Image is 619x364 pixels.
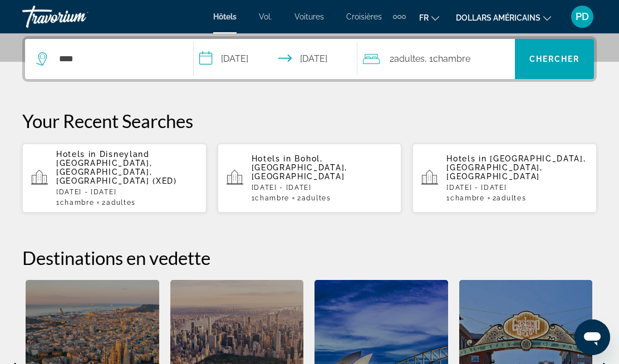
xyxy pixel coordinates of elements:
a: Travorium [22,2,134,31]
button: Hotels in Bohol, [GEOGRAPHIC_DATA], [GEOGRAPHIC_DATA][DATE] - [DATE]1Chambre2Adultes [218,143,402,213]
a: Vol. [259,12,272,21]
a: Croisières [346,12,382,21]
font: , 1 [425,53,433,64]
div: Widget de recherche [25,39,594,79]
button: Changer de devise [456,9,551,26]
span: 1 [446,194,484,202]
font: adultes [394,53,425,64]
font: Chambre [433,53,470,64]
font: dollars américains [456,13,541,22]
font: fr [419,13,429,22]
span: 2 [493,194,526,202]
button: Hotels in Disneyland [GEOGRAPHIC_DATA], [GEOGRAPHIC_DATA], [GEOGRAPHIC_DATA] (XED)[DATE] - [DATE]... [22,143,207,213]
span: Hotels in [446,154,487,163]
span: 1 [56,199,94,206]
p: [DATE] - [DATE] [252,184,393,191]
font: Chercher [529,55,580,63]
span: Hotels in [56,150,96,159]
span: Adultes [106,199,136,206]
p: Your Recent Searches [22,110,597,132]
iframe: Bouton de lancement de la fenêtre de messagerie [574,319,610,355]
span: 1 [252,194,289,202]
a: Voitures [294,12,324,21]
a: Hôtels [213,12,237,21]
span: Adultes [302,194,331,202]
span: 2 [102,199,135,206]
p: [DATE] - [DATE] [446,184,588,191]
span: Hotels in [252,154,292,163]
h2: Destinations en vedette [22,247,597,269]
span: Disneyland [GEOGRAPHIC_DATA], [GEOGRAPHIC_DATA], [GEOGRAPHIC_DATA] (XED) [56,150,177,185]
button: Hotels in [GEOGRAPHIC_DATA], [GEOGRAPHIC_DATA], [GEOGRAPHIC_DATA][DATE] - [DATE]1Chambre2Adultes [412,143,597,213]
span: Chambre [60,199,95,206]
button: Menu utilisateur [568,5,597,28]
p: [DATE] - [DATE] [56,188,198,196]
span: Adultes [497,194,526,202]
span: Chambre [255,194,289,202]
button: Voyageurs : 2 adultes, 0 enfants [357,39,515,79]
span: Chambre [450,194,485,202]
button: Chercher [515,39,594,79]
font: 2 [390,53,394,64]
button: Check-in date: Aug 3, 2026 Check-out date: Aug 11, 2026 [194,39,357,79]
font: PD [576,11,589,22]
button: Éléments de navigation supplémentaires [393,8,406,26]
span: Bohol, [GEOGRAPHIC_DATA], [GEOGRAPHIC_DATA] [252,154,347,181]
button: Changer de langue [419,9,439,26]
span: 2 [297,194,331,202]
span: [GEOGRAPHIC_DATA], [GEOGRAPHIC_DATA], [GEOGRAPHIC_DATA] [446,154,586,181]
